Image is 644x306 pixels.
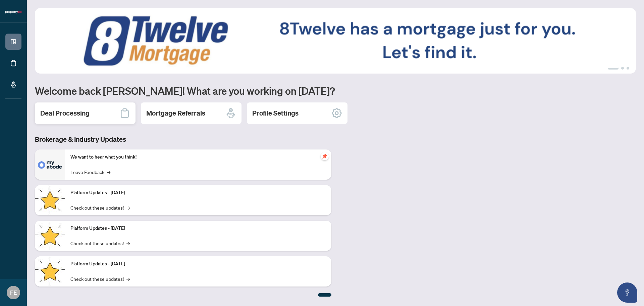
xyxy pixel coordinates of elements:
[35,221,65,251] img: Platform Updates - July 8, 2025
[35,135,331,144] h3: Brokerage & Industry Updates
[107,168,110,176] span: →
[126,239,130,247] span: →
[70,260,326,268] p: Platform Updates - [DATE]
[40,108,90,118] h2: Deal Processing
[70,154,326,161] p: We want to hear what you think!
[35,185,65,215] img: Platform Updates - July 21, 2025
[252,108,299,118] h2: Profile Settings
[126,204,130,211] span: →
[70,189,326,196] p: Platform Updates - [DATE]
[70,239,130,247] a: Check out these updates!→
[70,275,130,282] a: Check out these updates!→
[146,108,205,118] h2: Mortgage Referrals
[35,84,636,97] h1: Welcome back [PERSON_NAME]! What are you working on [DATE]?
[621,67,624,70] button: 2
[608,67,619,70] button: 1
[70,204,130,211] a: Check out these updates!→
[10,288,17,297] span: FE
[321,152,329,160] span: pushpin
[35,256,65,287] img: Platform Updates - June 23, 2025
[35,8,636,74] img: Slide 0
[70,168,110,176] a: Leave Feedback→
[627,67,629,70] button: 3
[70,225,326,232] p: Platform Updates - [DATE]
[5,10,21,14] img: logo
[617,282,637,303] button: Open asap
[126,275,130,282] span: →
[35,149,65,180] img: We want to hear what you think!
